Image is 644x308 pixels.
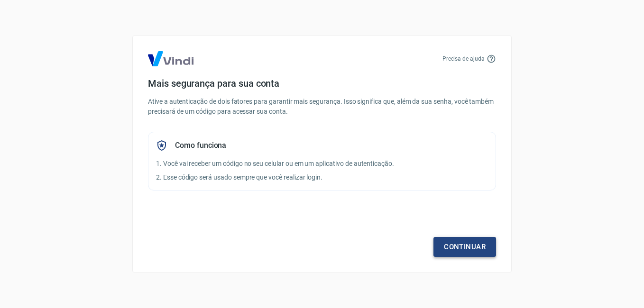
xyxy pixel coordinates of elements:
p: Precisa de ajuda [442,54,485,63]
h5: Como funciona [175,141,226,150]
a: Continuar [433,237,496,257]
p: 2. Esse código será usado sempre que você realizar login. [156,172,488,182]
p: Ative a autenticação de dois fatores para garantir mais segurança. Isso significa que, além da su... [148,97,496,117]
img: Logo Vind [148,51,193,66]
p: 1. Você vai receber um código no seu celular ou em um aplicativo de autenticação. [156,159,488,169]
h4: Mais segurança para sua conta [148,78,496,89]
